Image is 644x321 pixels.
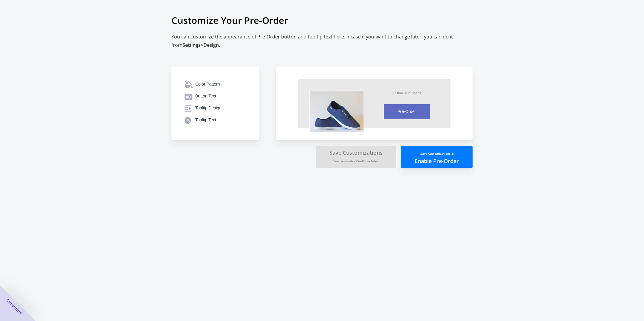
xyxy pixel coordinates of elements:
h1: Customize Your Pre-Order [171,8,473,32]
button: Pre-Order [384,104,430,119]
button: Tooltip Design [180,102,250,114]
span: Subscribe [5,298,23,316]
button: Color Pattern [180,78,250,90]
div: Tooltip Design [195,105,246,111]
div: Button Text [195,93,246,99]
span: Settings > Design. [182,42,220,48]
button: Save Customizations &Enable Pre-Order [401,146,473,168]
button: Tooltip Text [180,114,250,126]
div: Casual Blue Shoes [393,91,421,95]
div: Color Pattern [195,81,246,87]
small: Save Customizations & [420,151,453,156]
img: vzX7clC.png [309,91,364,133]
small: You can enable Pre-Order later. [333,159,379,163]
div: Tooltip Text [195,117,246,123]
button: Save CustomizationsYou can enable Pre-Order later. [316,146,396,168]
button: Button Text [180,90,250,102]
h2: You can customize the appearance of Pre-Order button and tooltip text here. Incase if you want to... [171,32,473,49]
